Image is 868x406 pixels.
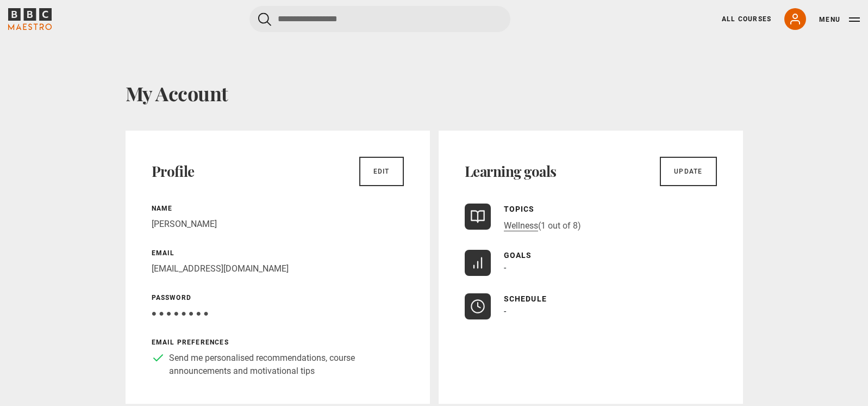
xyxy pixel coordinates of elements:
h2: Profile [152,163,195,180]
p: Send me personalised recommendations, course announcements and motivational tips [169,352,404,378]
p: Email preferences [152,337,404,347]
p: [PERSON_NAME] [152,218,404,231]
a: Edit [359,157,404,186]
a: All Courses [722,14,771,24]
svg: BBC Maestro [8,8,52,30]
h2: Learning goals [465,163,557,180]
button: Toggle navigation [819,14,860,25]
span: - [504,262,506,273]
p: [EMAIL_ADDRESS][DOMAIN_NAME] [152,262,404,275]
h1: My Account [126,82,743,104]
p: Goals [504,250,532,261]
a: Wellness [504,220,538,231]
span: - [504,306,506,316]
p: Email [152,248,404,258]
button: Submit the search query [258,13,271,26]
p: (1 out of 8) [504,219,581,232]
p: Topics [504,204,581,215]
p: Schedule [504,293,547,305]
p: Name [152,204,404,213]
span: ● ● ● ● ● ● ● ● [152,308,209,318]
a: Update [660,157,716,186]
p: Password [152,293,404,303]
input: Search [249,6,510,32]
